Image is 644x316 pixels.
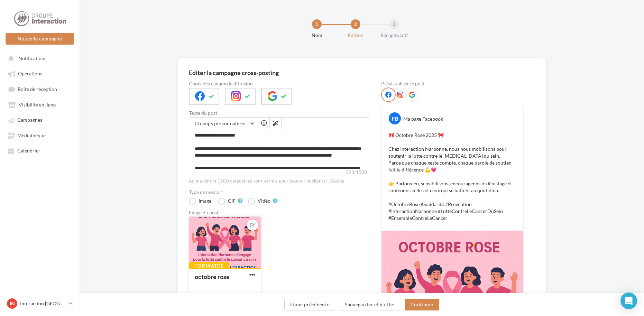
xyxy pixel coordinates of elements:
[388,132,516,222] p: 🎀 Octobre Rose 2025 🎀 Chez Interaction Narbonne, nous nous mobilisons pour soutenir la lutte cont...
[20,300,66,307] p: Interaction [GEOGRAPHIC_DATA]
[284,299,335,310] button: Étape précédente
[4,98,75,111] a: Visibilité en ligne
[17,148,40,154] span: Calendrier
[339,299,401,310] button: Sauvegarder et quitter
[620,292,637,309] div: Open Intercom Messenger
[195,120,245,126] span: Champs personnalisés
[189,178,370,184] div: Au maximum 1500 caractères sont permis pour pouvoir publier sur Google
[4,129,75,141] a: Médiathèque
[195,273,230,280] div: octobre rose
[4,113,75,126] a: Campagnes
[258,198,270,203] div: Vidéo
[389,112,401,124] div: FB
[6,33,74,45] button: Nouvelle campagne
[18,55,46,61] span: Notifications
[381,81,524,86] div: Prévisualiser le post
[189,169,370,176] label: 528/1500
[18,86,57,92] span: Boîte de réception
[18,71,42,77] span: Opérations
[4,83,75,95] a: Boîte de réception
[189,69,279,76] div: Editer la campagne cross-posting
[351,19,360,29] div: 2
[228,198,236,203] div: GIF
[17,117,42,123] span: Campagnes
[312,19,322,29] div: 1
[189,190,370,195] label: Type de média *
[17,132,46,138] span: Médiathèque
[295,32,339,39] div: Nom
[4,144,75,157] a: Calendrier
[19,102,56,108] span: Visibilité en ligne
[333,32,378,39] div: Edition
[199,198,211,203] div: Image
[403,115,443,122] div: Ma page Facebook
[6,297,74,310] a: IN Interaction [GEOGRAPHIC_DATA]
[372,32,416,39] div: Récapitulatif
[4,52,73,64] button: Notifications
[4,67,75,80] a: Opérations
[389,19,399,29] div: 3
[405,299,439,310] button: Continuer
[189,81,370,86] label: Choix des canaux de diffusion
[189,111,370,115] label: Texte du post
[10,300,15,307] span: IN
[189,262,229,270] div: Formatée
[189,210,370,215] div: Image du post
[189,118,258,129] button: Champs personnalisés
